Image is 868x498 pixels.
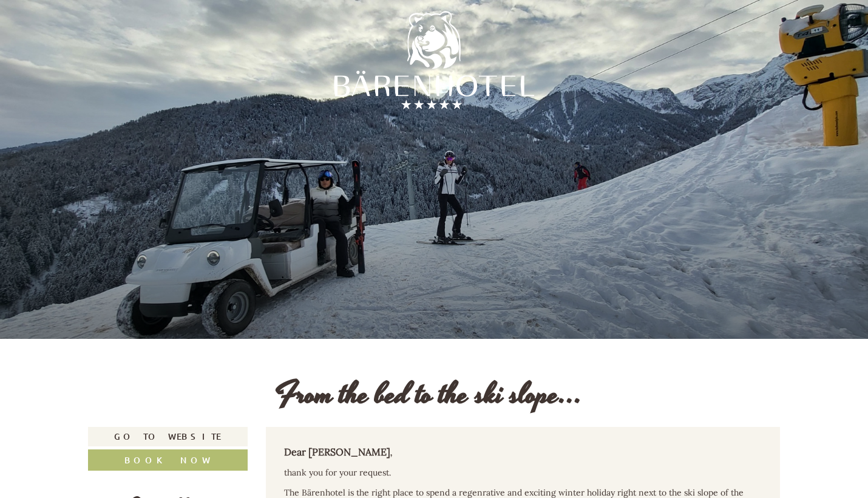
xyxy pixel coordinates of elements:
span: thank you for your request. [284,467,391,478]
a: Go to website [88,427,248,446]
a: Book now [88,449,248,471]
em: , [390,447,392,458]
strong: Dear [PERSON_NAME] [284,446,392,458]
h1: From the bed to the ski slope... [275,378,583,412]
